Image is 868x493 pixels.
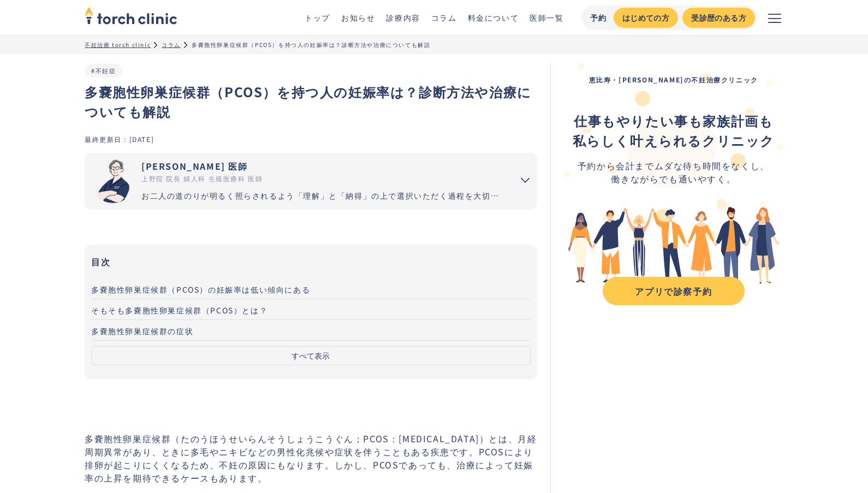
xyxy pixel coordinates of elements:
[468,12,519,23] a: 料金について
[85,8,177,27] a: home
[530,12,563,23] a: 医師一覧
[573,159,775,185] div: 予約から会計までムダな待ち時間をなくし、 働きながらでも通いやすく。
[85,82,537,121] h1: 多嚢胞性卵巣症候群（PCOS）を持つ人の妊娠率は？診断方法や治療についても解説
[162,40,181,49] a: コラム
[141,190,504,201] div: お二人の道のりが明るく照らされるよう「理解」と「納得」の上で選択いただく過程を大切にしています。エビデンスに基づいた高水準の医療提供により「幸せな家族計画の実現」をお手伝いさせていただきます。
[691,12,746,23] div: 受診歴のある方
[91,278,531,299] a: 多嚢胞性卵巣症候群（PCOS）の妊娠率は低い傾向にある
[613,284,735,298] div: アプリで診察予約
[85,134,129,144] div: 最終更新日：
[141,159,504,173] div: [PERSON_NAME] 医師
[192,40,430,49] div: 多嚢胞性卵巣症候群（PCOS）を持つ人の妊娠率は？診断方法や治療についても解説
[91,325,193,336] span: 多嚢胞性卵巣症候群の症状
[91,253,531,270] h3: 目次
[85,153,537,210] summary: 市山 卓彦 [PERSON_NAME] 医師 上野院 院長 婦人科 生殖医療科 医師 お二人の道のりが明るく照らされるよう「理解」と「納得」の上で選択いただく過程を大切にしています。エビデンスに...
[91,299,531,320] a: そもそも多嚢胞性卵巣症候群（PCOS）とは？
[85,432,537,484] p: 多嚢胞性卵巣症候群（たのうほうせいらんそうしょうこうぐん；PCOS：[MEDICAL_DATA]）とは、月経周期異常があり、ときに多毛やニキビなどの男性化兆候や症状を伴うこともある疾患です。PC...
[682,8,755,28] a: 受診歴のある方
[91,159,135,203] img: 市山 卓彦
[341,12,375,23] a: お知らせ
[85,3,177,27] img: torch clinic
[91,66,116,75] a: #不妊症
[574,111,773,130] strong: 仕事もやりたい事も家族計画も
[589,75,758,84] strong: 恵比寿・[PERSON_NAME]の不妊治療クリニック
[614,8,678,28] a: はじめての方
[91,284,310,295] span: 多嚢胞性卵巣症候群（PCOS）の妊娠率は低い傾向にある
[573,130,775,150] strong: 私らしく叶えられるクリニック
[91,305,267,316] span: そもそも多嚢胞性卵巣症候群（PCOS）とは？
[386,12,420,23] a: 診療内容
[603,277,745,305] a: アプリで診察予約
[85,153,504,210] a: [PERSON_NAME] 医師 上野院 院長 婦人科 生殖医療科 医師 お二人の道のりが明るく照らされるよう「理解」と「納得」の上で選択いただく過程を大切にしています。エビデンスに基づいた高水...
[590,12,607,23] div: 予約
[129,134,154,144] div: [DATE]
[431,12,457,23] a: コラム
[91,346,531,365] button: すべて表示
[85,40,783,49] ul: パンくずリスト
[141,174,504,183] div: 上野院 院長 婦人科 生殖医療科 医師
[573,111,775,150] div: ‍ ‍
[305,12,330,23] a: トップ
[622,12,669,23] div: はじめての方
[85,40,151,49] a: 不妊治療 torch clinic
[91,320,531,341] a: 多嚢胞性卵巣症候群の症状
